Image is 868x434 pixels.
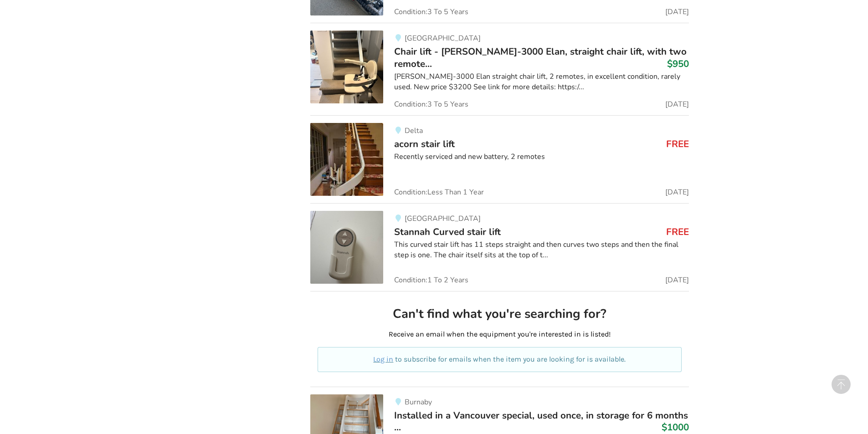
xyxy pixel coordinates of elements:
[373,355,393,363] a: Log in
[666,138,689,150] h3: FREE
[405,214,481,224] span: [GEOGRAPHIC_DATA]
[394,240,689,260] div: This curved stair lift has 11 steps straight and then curves two steps and then the final step is...
[666,226,689,238] h3: FREE
[310,23,689,115] a: mobility-chair lift - bruno sre-3000 elan, straight chair lift, with two remotes[GEOGRAPHIC_DATA]...
[394,71,689,92] div: [PERSON_NAME]-3000 Elan straight chair lift, 2 remotes, in excellent condition, rarely used. New ...
[405,33,481,43] span: [GEOGRAPHIC_DATA]
[318,329,682,340] p: Receive an email when the equipment you're interested in is listed!
[665,189,689,196] span: [DATE]
[394,8,468,15] span: Condition: 3 To 5 Years
[394,276,468,284] span: Condition: 1 To 2 Years
[310,31,383,103] img: mobility-chair lift - bruno sre-3000 elan, straight chair lift, with two remotes
[394,101,468,108] span: Condition: 3 To 5 Years
[394,152,689,162] div: Recently serviced and new battery, 2 remotes
[394,225,501,238] span: Stannah Curved stair lift
[665,8,689,15] span: [DATE]
[665,101,689,108] span: [DATE]
[405,397,432,407] span: Burnaby
[310,203,689,291] a: mobility-stannah curved stair lift[GEOGRAPHIC_DATA]Stannah Curved stair liftFREEThis curved stair...
[318,306,682,322] h2: Can't find what you're searching for?
[394,45,687,70] span: Chair lift - [PERSON_NAME]-3000 Elan, straight chair lift, with two remote...
[667,58,689,70] h3: $950
[665,276,689,284] span: [DATE]
[662,421,689,433] h3: $1000
[394,138,455,150] span: acorn stair lift
[329,354,671,365] p: to subscribe for emails when the item you are looking for is available.
[310,211,383,284] img: mobility-stannah curved stair lift
[310,123,383,196] img: mobility-acorn stair lift
[310,115,689,203] a: mobility-acorn stair liftDeltaacorn stair liftFREERecently serviced and new battery, 2 remotesCon...
[405,126,423,136] span: Delta
[394,409,688,434] span: Installed in a Vancouver special, used once, in storage for 6 months ...
[394,189,484,196] span: Condition: Less Than 1 Year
